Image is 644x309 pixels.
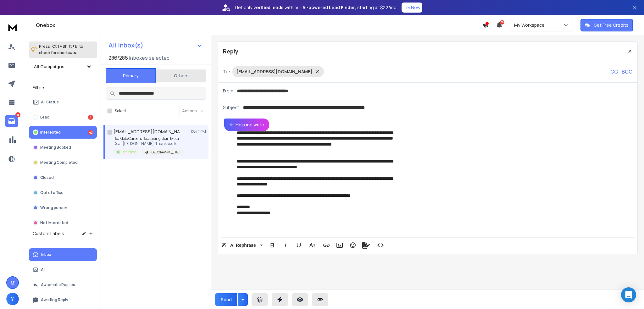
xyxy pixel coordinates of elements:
[293,239,305,251] button: Underline (Ctrl+U)
[41,267,46,272] p: All
[402,3,422,13] button: Try Now
[103,39,207,52] button: All Inbox(s)
[156,69,206,83] button: Others
[266,239,278,251] button: Bold (Ctrl+B)
[33,230,64,237] h3: Custom Labels
[29,201,97,214] button: Wrong person
[215,293,237,306] button: Send
[108,54,128,62] span: 286 / 286
[220,239,264,251] button: AI Rephrase
[622,68,632,75] p: BCC
[320,239,332,251] button: Insert Link (Ctrl+K)
[347,239,359,251] button: Emoticons
[29,294,97,306] button: Awaiting Reply
[229,243,257,248] span: AI Rephrase
[41,252,51,257] p: Inbox
[29,217,97,229] button: Not Interested
[40,160,78,165] p: Meeting Completed
[29,83,97,92] h3: Filters
[500,20,504,25] span: 50
[403,4,420,11] p: Try Now
[29,263,97,276] button: All
[303,4,356,11] strong: AI-powered Lead Finder,
[514,22,547,28] p: My Workspace
[223,69,230,75] p: To:
[375,239,386,251] button: Code View
[115,108,126,113] label: Select
[29,279,97,291] button: Automatic Replies
[360,239,372,251] button: Signature
[15,112,20,117] p: 43
[6,293,19,305] button: Y
[29,96,97,108] button: All Status
[29,156,97,169] button: Meeting Completed
[40,175,54,180] p: Closed
[34,63,64,70] h1: All Campaigns
[106,68,156,83] button: Primary
[41,297,68,302] p: Awaiting Reply
[36,21,482,29] h1: Onebox
[114,136,184,141] p: Re: MetaCareers Recruiting: Join Meta
[306,239,318,251] button: More Text
[114,141,184,146] p: Dear [PERSON_NAME], Thank you for
[224,119,269,131] button: Help me write
[6,21,19,33] img: logo
[39,43,83,56] p: Press to check for shortcuts.
[40,145,71,150] p: Meeting Booked
[40,115,49,120] p: Lead
[41,282,75,287] p: Automatic Replies
[108,42,143,48] h1: All Inbox(s)
[253,4,283,11] strong: verified leads
[236,69,312,75] p: [EMAIL_ADDRESS][DOMAIN_NAME]
[40,190,64,195] p: Out of office
[191,129,206,134] p: 12:42 PM
[594,22,629,28] p: Get Free Credits
[29,141,97,154] button: Meeting Booked
[29,60,97,73] button: All Campaigns
[51,43,78,50] span: Ctrl + Shift + k
[223,88,235,94] p: From:
[29,186,97,199] button: Out of office
[334,239,346,251] button: Insert Image (Ctrl+P)
[40,205,67,210] p: Wrong person
[621,287,636,302] div: Open Intercom Messenger
[114,129,183,135] h1: [EMAIL_ADDRESS][DOMAIN_NAME]
[223,47,238,56] p: Reply
[88,130,93,135] div: 42
[5,115,18,127] a: 43
[129,54,169,62] h3: Inboxes selected
[29,111,97,124] button: Lead1
[150,150,180,155] p: [GEOGRAPHIC_DATA] + [GEOGRAPHIC_DATA] [DATE]
[88,115,93,120] div: 1
[122,150,136,154] p: Interested
[41,100,59,105] p: All Status
[580,19,633,31] button: Get Free Credits
[235,4,397,11] p: Get only with our starting at $22/mo
[610,68,618,75] p: CC
[29,248,97,261] button: Inbox
[280,239,291,251] button: Italic (Ctrl+I)
[29,171,97,184] button: Closed
[40,220,68,225] p: Not Interested
[29,126,97,139] button: Interested42
[223,104,241,111] p: Subject:
[40,130,61,135] p: Interested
